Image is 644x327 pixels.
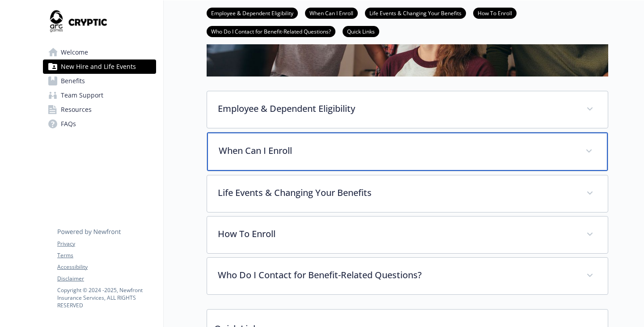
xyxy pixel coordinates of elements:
[207,132,608,171] div: When Can I Enroll
[57,263,156,271] a: Accessibility
[218,227,576,241] p: How To Enroll
[207,175,608,212] div: Life Events & Changing Your Benefits
[57,251,156,259] a: Terms
[207,91,608,128] div: Employee & Dependent Eligibility
[61,74,85,88] span: Benefits
[207,217,608,253] div: How To Enroll
[305,8,358,17] a: When Can I Enroll
[61,45,88,59] span: Welcome
[61,59,136,74] span: New Hire and Life Events
[218,102,576,115] p: Employee & Dependent Eligibility
[207,8,298,17] a: Employee & Dependent Eligibility
[218,268,576,282] p: Who Do I Contact for Benefit-Related Questions?
[61,117,76,131] span: FAQs
[61,88,103,102] span: Team Support
[57,286,156,309] p: Copyright © 2024 - 2025 , Newfront Insurance Services, ALL RIGHTS RESERVED
[43,102,156,117] a: Resources
[43,45,156,59] a: Welcome
[57,240,156,248] a: Privacy
[61,102,92,117] span: Resources
[365,8,466,17] a: Life Events & Changing Your Benefits
[57,275,156,283] a: Disclaimer
[343,27,379,35] a: Quick Links
[43,117,156,131] a: FAQs
[43,74,156,88] a: Benefits
[219,144,575,157] p: When Can I Enroll
[207,258,608,294] div: Who Do I Contact for Benefit-Related Questions?
[473,8,517,17] a: How To Enroll
[43,88,156,102] a: Team Support
[207,27,335,35] a: Who Do I Contact for Benefit-Related Questions?
[218,186,576,200] p: Life Events & Changing Your Benefits
[43,59,156,74] a: New Hire and Life Events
